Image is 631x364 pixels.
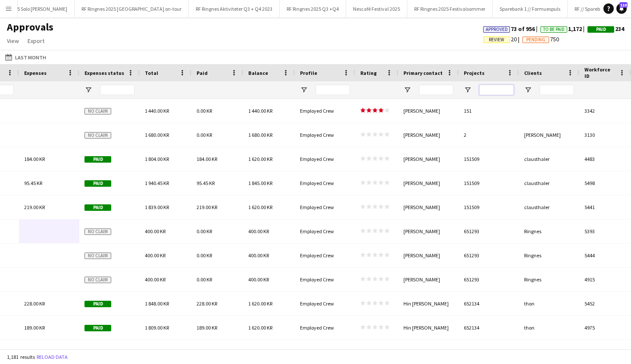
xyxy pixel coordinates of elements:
[540,85,574,95] input: Clients Filter Input
[145,180,169,186] span: 1 940.45 KR
[398,268,459,291] div: [PERSON_NAME]
[145,204,169,210] span: 1 839.00 KR
[300,300,334,307] span: Employed Crew
[486,27,508,32] span: Approved
[398,99,459,123] div: [PERSON_NAME]
[526,37,545,43] span: Pending
[248,108,272,114] span: 1 440.00 KR
[459,219,519,243] div: 651293
[519,147,579,171] div: clausthaler
[398,123,459,147] div: [PERSON_NAME]
[300,349,334,355] span: Employed Crew
[524,86,532,94] button: Open Filter Menu
[398,171,459,195] div: [PERSON_NAME]
[459,99,519,123] div: 151
[197,349,217,355] span: 200.00 KR
[543,27,565,32] span: To Be Paid
[145,324,169,331] span: 1 809.00 KR
[459,171,519,195] div: 151509
[145,228,166,234] span: 400.00 KR
[248,132,272,138] span: 1 680.00 KR
[519,340,579,364] div: thon
[540,25,587,33] span: 1,172
[300,180,334,186] span: Employed Crew
[84,228,111,235] span: No claim
[145,156,169,162] span: 1 804.00 KR
[459,340,519,364] div: 652134
[24,204,45,210] span: 219.00 KR
[197,252,212,259] span: 0.00 KR
[315,85,350,95] input: Profile Filter Input
[84,86,92,94] button: Open Filter Menu
[197,204,217,210] span: 219.00 KR
[189,0,280,17] button: RF Ringnes Aktiviteter Q3 + Q4 2023
[145,276,166,283] span: 400.00 KR
[579,244,631,267] div: 5444
[587,25,624,33] span: 234
[248,252,269,259] span: 400.00 KR
[459,123,519,147] div: 2
[403,70,443,76] span: Primary contact
[398,244,459,267] div: [PERSON_NAME]
[145,108,169,114] span: 1 440.00 KR
[84,325,111,331] span: Paid
[398,340,459,364] div: Hin [PERSON_NAME]
[300,228,334,234] span: Employed Crew
[459,316,519,339] div: 652134
[519,244,579,267] div: Ringnes
[3,35,22,46] a: View
[145,252,166,259] span: 400.00 KR
[619,2,628,8] span: 110
[596,27,606,32] span: Paid
[24,156,45,162] span: 184.00 KR
[519,195,579,219] div: clausthaler
[248,228,269,234] span: 400.00 KR
[459,292,519,315] div: 652134
[519,268,579,291] div: Ringnes
[24,324,45,331] span: 189.00 KR
[197,300,217,307] span: 228.00 KR
[7,37,19,45] span: View
[483,35,522,43] span: 20
[493,0,568,17] button: Sparebank 1 // Formuespuls
[579,99,631,123] div: 3342
[519,219,579,243] div: Ringnes
[459,195,519,219] div: 151509
[403,86,411,94] button: Open Filter Menu
[579,195,631,219] div: 5441
[197,156,217,162] span: 184.00 KR
[145,300,169,307] span: 1 848.00 KR
[579,123,631,147] div: 3130
[84,277,111,283] span: No claim
[84,180,111,187] span: Paid
[248,349,272,355] span: 1 620.00 KR
[248,324,272,331] span: 1 620.00 KR
[524,70,542,76] span: Clients
[197,70,208,76] span: Paid
[483,25,540,33] span: 73 of 956
[28,37,44,45] span: Export
[300,324,334,331] span: Employed Crew
[248,156,272,162] span: 1 620.00 KR
[84,301,111,307] span: Paid
[145,349,169,355] span: 1 820.00 KR
[522,35,559,43] span: 750
[197,228,212,234] span: 0.00 KR
[300,276,334,283] span: Employed Crew
[489,37,504,43] span: Review
[300,204,334,210] span: Employed Crew
[346,0,407,17] button: Nescafé Festival 2025
[24,180,42,186] span: 95.45 KR
[519,316,579,339] div: thon
[197,108,212,114] span: 0.00 KR
[464,70,484,76] span: Projects
[84,253,111,259] span: No claim
[300,132,334,138] span: Employed Crew
[579,268,631,291] div: 4915
[519,292,579,315] div: thon
[584,66,615,79] span: Workforce ID
[519,171,579,195] div: clausthaler
[248,204,272,210] span: 1 620.00 KR
[197,276,212,283] span: 0.00 KR
[3,52,48,62] button: Last Month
